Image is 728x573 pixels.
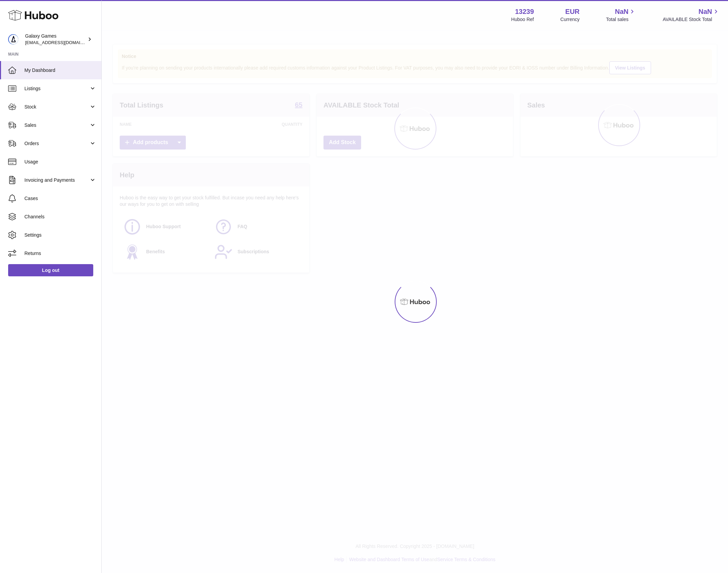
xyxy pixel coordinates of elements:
span: Channels [24,214,96,220]
a: Log out [8,264,93,276]
span: Stock [24,104,89,110]
span: Returns [24,250,96,257]
div: Currency [560,16,580,23]
strong: EUR [565,7,579,16]
span: My Dashboard [24,67,96,74]
span: Invoicing and Payments [24,177,89,183]
span: Total sales [606,16,636,23]
span: Cases [24,195,96,202]
div: Galaxy Games [25,33,86,46]
span: Usage [24,159,96,165]
span: NaN [699,7,712,16]
span: [EMAIL_ADDRESS][DOMAIN_NAME] [25,40,100,45]
span: Orders [24,140,89,147]
a: NaN AVAILABLE Stock Total [663,7,720,23]
strong: 13239 [515,7,534,16]
div: Huboo Ref [511,16,534,23]
span: Sales [24,122,89,129]
a: NaN Total sales [606,7,636,23]
span: Settings [24,232,96,238]
img: rasmussentue@gmail.com [8,34,18,44]
span: AVAILABLE Stock Total [663,16,720,23]
span: Listings [24,85,89,92]
span: NaN [615,7,628,16]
